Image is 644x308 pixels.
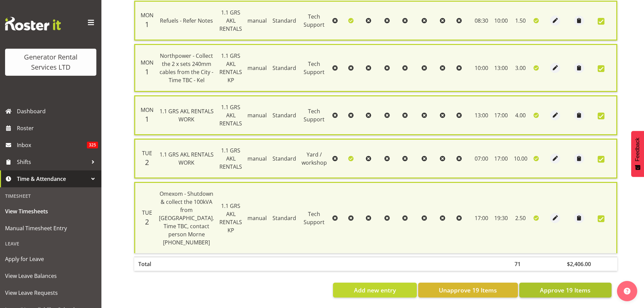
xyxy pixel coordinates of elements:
[17,106,98,116] span: Dashboard
[304,108,325,123] span: Tech Support
[510,139,531,179] td: 10.00
[160,108,214,123] span: 1.1 GRS AKL RENTALS WORK
[492,44,510,92] td: 13:00
[145,158,149,167] span: 2
[302,151,327,166] span: Yard / workshop
[247,17,267,24] span: manual
[247,155,267,162] span: manual
[540,286,591,294] span: Approve 19 Items
[141,59,153,66] span: Mon
[5,223,96,233] span: Manual Timesheet Entry
[2,284,100,301] a: View Leave Requests
[160,52,213,84] span: Northpower - Collect the 2 x sets 240mm cables from the City - Time TBC - Kel
[5,17,61,30] img: Rosterit website logo
[2,237,100,251] div: Leave
[635,138,641,161] span: Feedback
[145,20,149,29] span: 1
[5,254,96,264] span: Apply for Leave
[492,1,510,41] td: 10:00
[472,139,492,179] td: 07:00
[492,95,510,135] td: 17:00
[492,139,510,179] td: 17:00
[563,257,595,271] th: $2,406.00
[87,142,98,148] span: 325
[510,182,531,253] td: 2.50
[510,1,531,41] td: 1.50
[219,147,242,170] span: 1.1 GRS AKL RENTALS
[219,202,242,234] span: 1.1 GRS AKL RENTALS KP
[145,114,149,124] span: 1
[439,286,497,294] span: Unapprove 19 Items
[270,139,299,179] td: Standard
[134,257,156,271] th: Total
[145,67,149,76] span: 1
[304,13,325,28] span: Tech Support
[5,288,96,298] span: View Leave Requests
[510,95,531,135] td: 4.00
[631,131,644,177] button: Feedback - Show survey
[142,209,152,216] span: Tue
[418,283,518,298] button: Unapprove 19 Items
[160,17,213,24] span: Refuels - Refer Notes
[2,220,100,237] a: Manual Timesheet Entry
[270,1,299,41] td: Standard
[142,149,152,157] span: Tue
[5,271,96,281] span: View Leave Balances
[354,286,396,294] span: Add new entry
[472,1,492,41] td: 08:30
[247,64,267,72] span: manual
[17,140,87,150] span: Inbox
[12,52,90,72] div: Generator Rental Services LTD
[141,106,153,114] span: Mon
[145,217,149,227] span: 2
[510,257,531,271] th: 71
[2,251,100,267] a: Apply for Leave
[472,44,492,92] td: 10:00
[2,267,100,284] a: View Leave Balances
[304,60,325,76] span: Tech Support
[247,112,267,119] span: manual
[624,288,630,294] img: help-xxl-2.png
[510,44,531,92] td: 3.00
[472,95,492,135] td: 13:00
[2,203,100,220] a: View Timesheets
[17,157,88,167] span: Shifts
[5,206,96,216] span: View Timesheets
[219,103,242,127] span: 1.1 GRS AKL RENTALS
[519,283,612,298] button: Approve 19 Items
[141,11,153,19] span: Mon
[219,52,242,84] span: 1.1 GRS AKL RENTALS KP
[2,189,100,203] div: Timesheet
[270,44,299,92] td: Standard
[17,123,98,133] span: Roster
[270,182,299,253] td: Standard
[492,182,510,253] td: 19:30
[472,182,492,253] td: 17:00
[333,283,416,298] button: Add new entry
[159,190,214,246] span: Omexom - Shutdown & collect the 100kVA from [GEOGRAPHIC_DATA]. Time TBC, contact person Morne [PH...
[270,95,299,135] td: Standard
[247,214,267,222] span: manual
[304,210,325,226] span: Tech Support
[160,151,214,166] span: 1.1 GRS AKL RENTALS WORK
[219,9,242,32] span: 1.1 GRS AKL RENTALS
[17,174,88,184] span: Time & Attendance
